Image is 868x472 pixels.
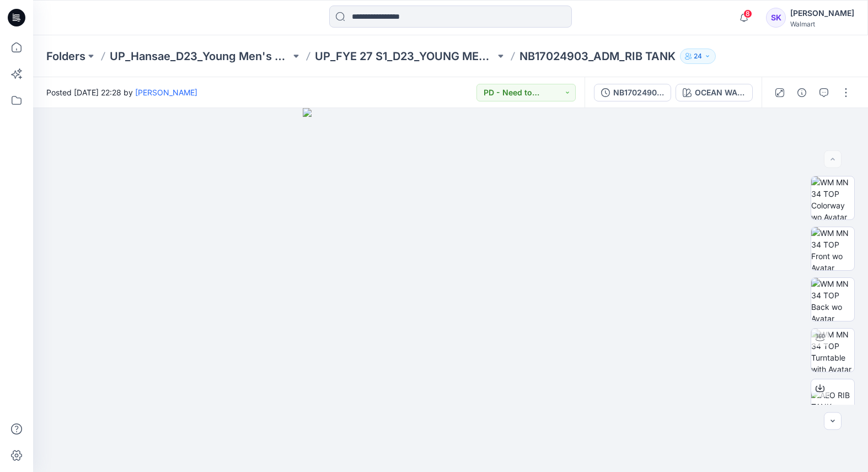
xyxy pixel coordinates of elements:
img: WM MN 34 TOP Front wo Avatar [811,227,854,270]
a: [PERSON_NAME] [135,88,197,97]
span: 8 [743,9,752,18]
button: NB17024903_ADM_RIB TANK [594,84,671,101]
img: eyJhbGciOiJIUzI1NiIsImtpZCI6IjAiLCJzbHQiOiJzZXMiLCJ0eXAiOiJKV1QifQ.eyJkYXRhIjp7InR5cGUiOiJzdG9yYW... [303,108,598,472]
a: Folders [46,49,85,64]
span: Posted [DATE] 22:28 by [46,87,197,98]
div: OCEAN WASH_BROWN SAVANNA [695,87,746,99]
img: WM MN 34 TOP Back wo Avatar [811,278,854,321]
button: Details [793,84,811,101]
p: 24 [694,50,702,62]
img: WM MN 34 TOP Colorway wo Avatar [811,176,854,219]
p: NB17024903_ADM_RIB TANK [519,49,676,64]
img: WM MN 34 TOP Turntable with Avatar [811,329,854,372]
div: Walmart [790,20,854,28]
a: UP_Hansae_D23_Young Men's Top [110,49,291,64]
button: 24 [680,49,716,64]
div: NB17024903_ADM_RIB TANK [613,87,664,99]
button: OCEAN WASH_BROWN SAVANNA [676,84,753,101]
div: SK [766,8,786,28]
a: UP_FYE 27 S1_D23_YOUNG MEN’S TOP HANSAE [315,49,496,64]
img: AEO RIB TANK [811,389,854,412]
div: [PERSON_NAME] [790,7,854,20]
